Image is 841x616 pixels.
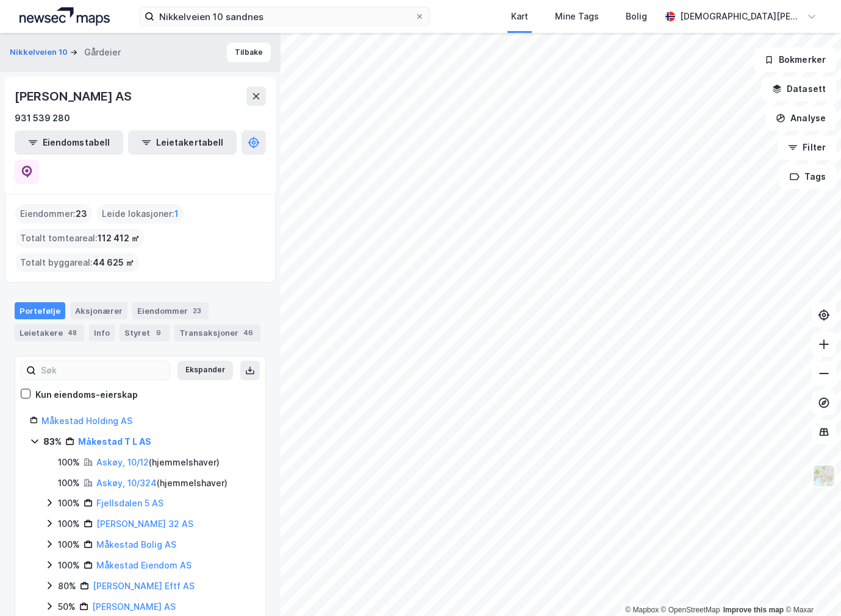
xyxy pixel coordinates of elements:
[15,253,139,272] div: Totalt byggareal :
[15,228,145,248] div: Totalt tomteareal :
[76,207,87,221] span: 23
[96,457,149,467] a: Askøy, 10/12
[15,130,123,155] button: Eiendomstabell
[15,302,65,319] div: Portefølje
[680,9,802,24] div: [DEMOGRAPHIC_DATA][PERSON_NAME]
[43,434,62,449] div: 83%
[58,517,80,531] div: 100%
[97,204,184,224] div: Leide lokasjoner :
[15,111,70,126] div: 931 539 280
[626,9,647,24] div: Bolig
[58,600,76,614] div: 50%
[625,606,659,614] a: Mapbox
[96,455,220,470] div: ( hjemmelshaver )
[812,464,836,487] img: Z
[128,130,237,155] button: Leietakertabell
[762,77,836,101] button: Datasett
[96,476,227,490] div: ( hjemmelshaver )
[765,106,836,130] button: Analyse
[780,558,841,616] div: Kontrollprogram for chat
[98,231,140,246] span: 112 412 ㎡
[93,255,134,270] span: 44 625 ㎡
[174,207,179,221] span: 1
[96,539,176,550] a: Måkestad Bolig AS
[723,606,784,614] a: Improve this map
[10,46,70,58] button: Nikkelveien 10
[754,48,836,72] button: Bokmerker
[15,324,84,341] div: Leietakere
[15,87,134,106] div: [PERSON_NAME] AS
[78,436,151,447] a: Måkestad T L AS
[41,416,132,426] a: Måkestad Holding AS
[58,476,80,490] div: 100%
[58,558,80,573] div: 100%
[70,302,127,319] div: Aksjonærer
[227,43,271,62] button: Tilbake
[89,324,115,341] div: Info
[132,302,209,319] div: Eiendommer
[152,327,165,339] div: 9
[58,579,76,593] div: 80%
[778,135,836,160] button: Filter
[92,601,176,612] a: [PERSON_NAME] AS
[779,165,836,189] button: Tags
[555,9,599,24] div: Mine Tags
[35,388,138,402] div: Kun eiendoms-eierskap
[93,581,195,591] a: [PERSON_NAME] Eftf AS
[661,606,720,614] a: OpenStreetMap
[58,537,80,552] div: 100%
[241,327,256,339] div: 46
[96,560,191,570] a: Måkestad Eiendom AS
[84,45,121,60] div: Gårdeier
[780,558,841,616] iframe: Chat Widget
[58,455,80,470] div: 100%
[96,519,193,529] a: [PERSON_NAME] 32 AS
[511,9,528,24] div: Kart
[96,498,163,508] a: Fjellsdalen 5 AS
[58,496,80,511] div: 100%
[154,7,414,26] input: Søk på adresse, matrikkel, gårdeiere, leietakere eller personer
[120,324,170,341] div: Styret
[190,305,204,317] div: 23
[174,324,260,341] div: Transaksjoner
[96,478,157,488] a: Askøy, 10/324
[36,361,170,380] input: Søk
[15,204,92,224] div: Eiendommer :
[20,7,110,26] img: logo.a4113a55bc3d86da70a041830d287a7e.svg
[177,361,233,380] button: Ekspander
[65,327,79,339] div: 48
